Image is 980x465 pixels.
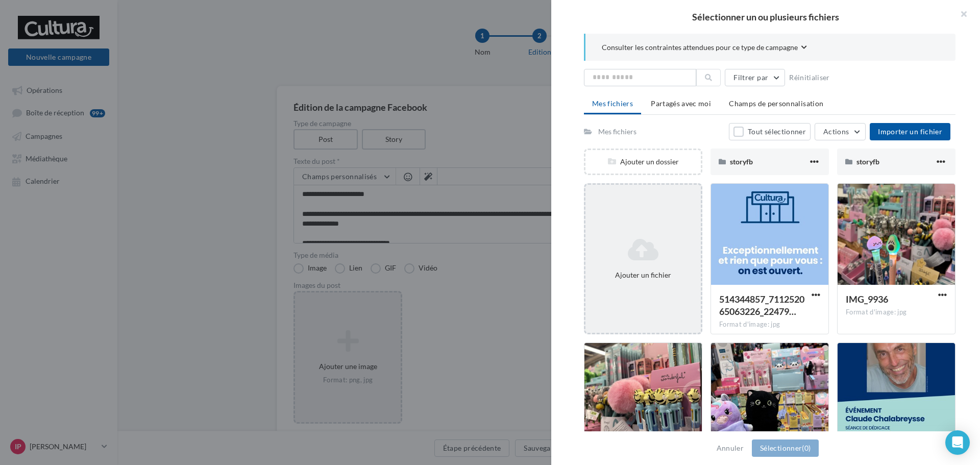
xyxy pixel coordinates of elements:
[651,99,711,108] span: Partagés avec moi
[719,293,804,317] span: 514344857_711252065063226_2247984987112729745_n
[802,444,811,452] span: (0)
[590,270,697,280] div: Ajouter un fichier
[785,71,834,84] button: Réinitialiser
[592,99,633,108] span: Mes fichiers
[815,123,866,140] button: Actions
[725,69,785,86] button: Filtrer par
[729,99,823,108] span: Champs de personnalisation
[719,320,820,329] div: Format d'image: jpg
[878,127,942,136] span: Importer un fichier
[585,157,701,167] div: Ajouter un dossier
[752,439,819,457] button: Sélectionner(0)
[730,157,753,166] span: storyfb
[729,123,811,140] button: Tout sélectionner
[602,42,807,55] button: Consulter les contraintes attendues pour ce type de campagne
[856,157,879,166] span: storyfb
[870,123,950,140] button: Importer un fichier
[602,42,798,53] span: Consulter les contraintes attendues pour ce type de campagne
[823,127,849,136] span: Actions
[568,12,964,21] h2: Sélectionner un ou plusieurs fichiers
[846,293,888,305] span: IMG_9936
[598,127,636,137] div: Mes fichiers
[846,308,947,317] div: Format d'image: jpg
[945,430,970,455] div: Open Intercom Messenger
[713,442,748,454] button: Annuler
